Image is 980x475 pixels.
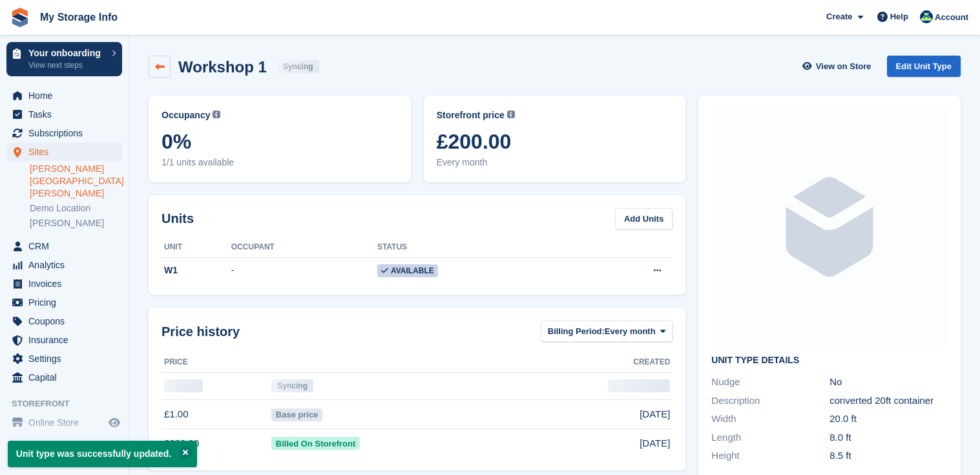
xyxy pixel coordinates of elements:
[6,124,122,142] a: menu
[162,156,398,169] span: 1/1 units available
[28,256,106,274] span: Analytics
[6,105,122,123] a: menu
[231,237,377,258] th: Occupant
[829,430,948,445] div: 8.0 ft
[935,11,968,24] span: Account
[711,394,829,408] div: Description
[890,10,908,23] span: Help
[8,441,197,467] p: Unit type was successfully updated.
[377,237,581,258] th: Status
[6,87,122,105] a: menu
[162,237,231,258] th: Unit
[801,56,877,77] a: View on Store
[6,331,122,349] a: menu
[711,355,948,366] h2: Unit Type details
[162,352,269,373] th: Price
[829,412,948,427] div: 20.0 ft
[162,109,210,122] span: Occupancy
[640,436,670,451] span: [DATE]
[12,397,129,410] span: Storefront
[162,264,231,277] div: W1
[711,375,829,390] div: Nudge
[633,356,670,368] span: Created
[829,394,948,408] div: converted 20ft container
[28,368,106,386] span: Capital
[28,414,106,432] span: Online Store
[437,130,673,153] span: £200.00
[6,42,122,76] a: Your onboarding View next steps
[6,312,122,330] a: menu
[28,350,106,368] span: Settings
[178,58,267,76] h2: Workshop 1
[711,412,829,427] div: Width
[6,275,122,293] a: menu
[162,322,240,341] span: Price history
[162,429,269,458] td: £200.00
[829,449,948,463] div: 8.5 ft
[213,111,220,118] img: icon-info-grey-7440780725fd019a000dd9b08b2336e03edf1995a4989e88bcd33f0948082b44.svg
[816,60,871,73] span: View on Store
[30,163,122,200] a: [PERSON_NAME][GEOGRAPHIC_DATA][PERSON_NAME]
[711,449,829,463] div: Height
[640,407,670,422] span: [DATE]
[271,437,360,450] span: Billed On Storefront
[6,237,122,255] a: menu
[28,87,106,105] span: Home
[6,256,122,274] a: menu
[6,350,122,368] a: menu
[437,156,673,169] span: Every month
[541,321,673,342] button: Billing Period: Every month
[28,293,106,311] span: Pricing
[548,325,605,338] span: Billing Period:
[437,109,505,122] span: Storefront price
[271,408,322,421] span: Base price
[377,264,438,277] span: Available
[887,56,961,77] a: Edit Unit Type
[30,202,122,215] a: Demo Location
[271,379,313,392] div: Syncing
[829,375,948,390] div: No
[28,331,106,349] span: Insurance
[162,130,398,153] span: 0%
[277,60,319,73] div: Syncing
[28,105,106,123] span: Tasks
[711,430,829,445] div: Length
[28,275,106,293] span: Invoices
[605,325,656,338] span: Every month
[6,293,122,311] a: menu
[6,368,122,386] a: menu
[711,109,948,345] img: blank-unit-type-icon-ffbac7b88ba66c5e286b0e438baccc4b9c83835d4c34f86887a83fc20ec27e7b.svg
[28,48,105,58] p: Your onboarding
[231,257,377,284] td: -
[162,209,194,228] h2: Units
[10,8,30,27] img: stora-icon-8386f47178a22dfd0bd8f6a31ec36ba5ce8667c1dd55bd0f319d3a0aa187defe.svg
[28,124,106,142] span: Subscriptions
[6,143,122,161] a: menu
[28,237,106,255] span: CRM
[920,10,933,23] img: Steve Doll
[107,415,122,430] a: Preview store
[28,143,106,161] span: Sites
[30,217,122,229] a: [PERSON_NAME]
[826,10,852,23] span: Create
[35,6,123,28] a: My Storage Info
[28,59,105,71] p: View next steps
[162,400,269,429] td: £1.00
[6,414,122,432] a: menu
[615,208,672,229] a: Add Units
[28,312,106,330] span: Coupons
[507,111,515,118] img: icon-info-grey-7440780725fd019a000dd9b08b2336e03edf1995a4989e88bcd33f0948082b44.svg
